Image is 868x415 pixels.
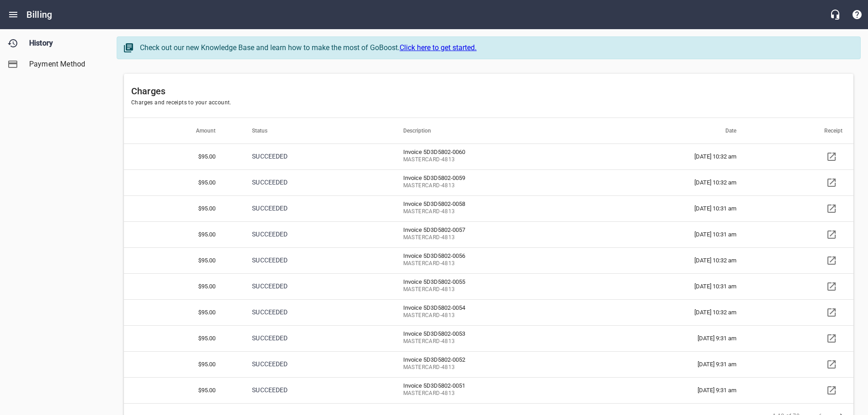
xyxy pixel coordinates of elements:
td: Invoice 5D3D5802-0053 [392,325,598,351]
th: $95.00 [124,299,241,325]
td: [DATE] 10:32 am [598,247,762,273]
p: SUCCEEDED [252,204,366,213]
th: $95.00 [124,247,241,273]
a: Click here to get started. [400,43,477,52]
th: $95.00 [124,169,241,195]
button: Open drawer [2,4,24,26]
th: Amount [124,118,241,143]
p: SUCCEEDED [252,359,366,369]
td: Invoice 5D3D5802-0056 [392,247,598,273]
th: $95.00 [124,143,241,169]
p: SUCCEEDED [252,178,366,187]
td: [DATE] 9:31 am [598,325,762,351]
td: Invoice 5D3D5802-0051 [392,377,598,403]
span: MASTERCARD - 4813 [403,259,573,268]
p: SUCCEEDED [252,152,366,161]
td: [DATE] 9:31 am [598,377,762,403]
span: MASTERCARD - 4813 [403,363,573,372]
span: MASTERCARD - 4813 [403,233,573,242]
th: Date [598,118,762,143]
p: SUCCEEDED [252,385,366,395]
td: Invoice 5D3D5802-0052 [392,351,598,377]
p: SUCCEEDED [252,282,366,291]
th: $95.00 [124,221,241,247]
p: SUCCEEDED [252,307,366,317]
span: History [29,38,98,49]
span: Charges and receipts to your account. [131,99,231,106]
th: Description [392,118,598,143]
td: Invoice 5D3D5802-0057 [392,221,598,247]
button: Live Chat [824,4,846,26]
span: MASTERCARD - 4813 [403,207,573,216]
td: [DATE] 10:32 am [598,299,762,325]
h6: Billing [26,7,52,22]
span: MASTERCARD - 4813 [403,155,573,164]
p: SUCCEEDED [252,333,366,343]
span: MASTERCARD - 4813 [403,311,573,320]
td: [DATE] 10:31 am [598,221,762,247]
span: MASTERCARD - 4813 [403,285,573,294]
span: Payment Method [29,59,98,70]
td: [DATE] 10:32 am [598,143,762,169]
span: MASTERCARD - 4813 [403,389,573,398]
th: Receipt [762,118,853,143]
td: Invoice 5D3D5802-0054 [392,299,598,325]
p: SUCCEEDED [252,230,366,239]
span: MASTERCARD - 4813 [403,181,573,190]
span: MASTERCARD - 4813 [403,337,573,346]
div: Check out our new Knowledge Base and learn how to make the most of GoBoost. [140,42,851,53]
td: [DATE] 10:31 am [598,195,762,221]
td: [DATE] 10:31 am [598,273,762,299]
td: [DATE] 9:31 am [598,351,762,377]
button: Support Portal [846,4,868,26]
th: $95.00 [124,351,241,377]
td: Invoice 5D3D5802-0058 [392,195,598,221]
td: Invoice 5D3D5802-0055 [392,273,598,299]
th: $95.00 [124,377,241,403]
th: $95.00 [124,273,241,299]
h6: Charges [131,84,846,98]
th: Status [241,118,392,143]
th: $95.00 [124,195,241,221]
td: [DATE] 10:32 am [598,169,762,195]
td: Invoice 5D3D5802-0059 [392,169,598,195]
p: SUCCEEDED [252,256,366,265]
td: Invoice 5D3D5802-0060 [392,143,598,169]
th: $95.00 [124,325,241,351]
